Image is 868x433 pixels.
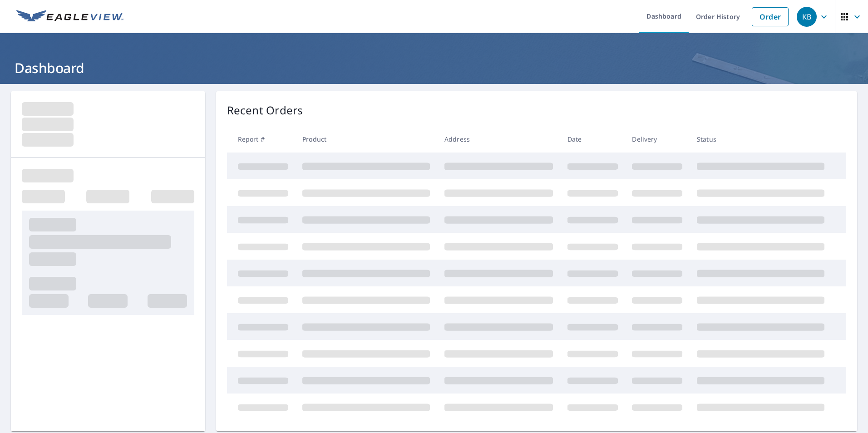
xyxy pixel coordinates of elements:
img: EV Logo [16,10,123,24]
th: Address [437,126,560,153]
p: Recent Orders [227,102,303,118]
th: Status [690,126,832,153]
div: KB [797,7,817,27]
th: Date [560,126,625,153]
th: Report # [227,126,296,153]
th: Delivery [625,126,690,153]
a: Order [752,7,789,26]
h1: Dashboard [11,59,857,77]
th: Product [295,126,437,153]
